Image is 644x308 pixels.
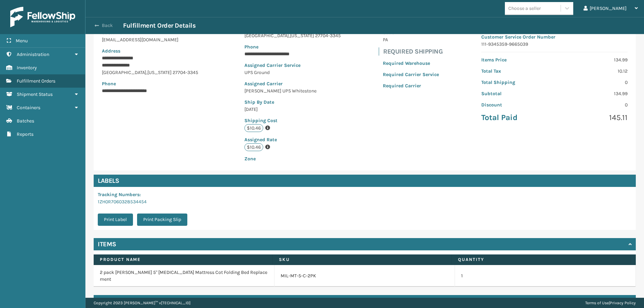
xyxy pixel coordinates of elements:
[559,79,628,86] p: 0
[383,82,439,89] p: Required Carrier
[383,71,439,78] p: Required Carrier Service
[17,91,53,97] span: Shipment Status
[10,7,75,27] img: logo
[244,69,341,76] p: UPS Ground
[458,256,625,263] label: Quantity
[98,214,133,226] button: Print Label
[17,118,34,124] span: Batches
[244,106,341,113] p: [DATE]
[281,273,316,279] a: MIL-MT-5-C-2PK
[244,143,263,151] p: $10.46
[16,38,28,44] span: Menu
[94,175,636,187] h4: Labels
[481,41,628,48] p: 111-9345359-9665039
[92,23,123,29] button: Back
[244,117,341,124] p: Shipping Cost
[481,68,550,75] p: Total Tax
[98,199,147,205] a: 1ZH0R7060328534454
[315,33,341,39] span: 27704-3345
[17,78,55,84] span: Fulfillment Orders
[244,43,341,50] p: Phone
[98,297,140,305] h4: View Activity
[17,105,40,111] span: Containers
[559,90,628,97] p: 134.99
[481,101,550,108] p: Discount
[481,79,550,86] p: Total Shipping
[455,265,636,287] td: 1
[146,70,147,75] span: ,
[290,33,314,39] span: [US_STATE]
[559,101,628,108] p: 0
[585,300,609,305] a: Terms of Use
[102,48,120,54] span: Address
[94,265,274,287] td: 2 pack [PERSON_NAME] 5" [MEDICAL_DATA] Mattress Cot Folding Bed Replacement
[98,240,116,248] h4: Items
[559,113,628,123] p: 145.11
[508,5,541,12] div: Choose a seller
[289,33,290,39] span: ,
[481,56,550,63] p: Items Price
[559,68,628,75] p: 10.12
[17,65,37,71] span: Inventory
[123,21,196,30] h3: Fulfillment Order Details
[481,90,550,97] p: Subtotal
[244,99,341,106] p: Ship By Date
[481,113,550,123] p: Total Paid
[481,33,628,41] p: Customer Service Order Number
[279,256,445,263] label: SKU
[137,214,187,226] button: Print Packing Slip
[559,56,628,63] p: 134.99
[244,80,341,87] p: Assigned Carrier
[244,124,263,132] p: $10.46
[383,47,443,56] h4: Required Shipping
[610,300,636,305] a: Privacy Policy
[244,62,341,69] p: Assigned Carrier Service
[383,36,439,43] p: PA
[173,70,198,75] span: 27704-3345
[17,131,33,137] span: Reports
[94,298,190,308] p: Copyright 2023 [PERSON_NAME]™ v [TECHNICAL_ID]
[585,298,636,308] div: |
[244,136,341,143] p: Assigned Rate
[102,36,202,43] p: [EMAIL_ADDRESS][DOMAIN_NAME]
[244,33,289,39] span: [GEOGRAPHIC_DATA]
[244,87,341,94] p: [PERSON_NAME] UPS Whitestone
[244,155,341,162] p: Zone
[102,80,202,87] p: Phone
[102,70,146,75] span: [GEOGRAPHIC_DATA]
[17,52,49,57] span: Administration
[100,256,266,263] label: Product Name
[147,70,172,75] span: [US_STATE]
[383,60,439,67] p: Required Warehouse
[98,192,141,197] span: Tracking Numbers :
